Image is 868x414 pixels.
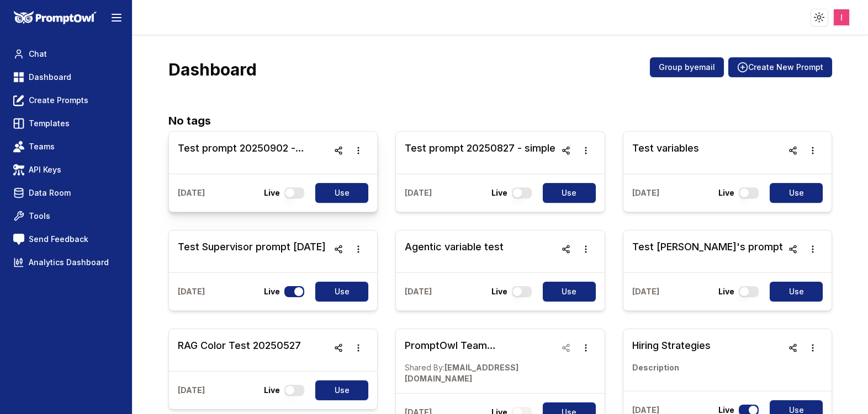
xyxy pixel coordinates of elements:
p: Live [264,385,280,396]
span: Shared By: [405,363,444,372]
p: Live [491,286,507,297]
a: Send Feedback [9,229,123,249]
a: Chat [9,44,123,64]
h3: Hiring Strategies [632,338,711,353]
span: Data Room [29,187,71,198]
button: Use [315,380,368,400]
p: [EMAIL_ADDRESS][DOMAIN_NAME] [405,362,555,384]
img: feedback [13,234,24,245]
a: Use [309,380,368,400]
a: Analytics Dashboard [9,252,123,272]
button: Group byemail [650,57,724,77]
h3: RAG Color Test 20250527 [178,338,301,353]
a: Test prompt 20250827 - simple [405,141,555,165]
h3: Test variables [632,141,699,156]
a: Create Prompts [9,90,123,110]
img: ACg8ocLcalYY8KTZ0qfGg_JirqB37-qlWKk654G7IdWEKZx1cb7MQQ=s96-c [834,9,850,25]
button: Use [770,282,823,302]
span: Tools [29,211,50,222]
button: Use [543,183,596,203]
a: Dashboard [9,67,123,87]
a: Test variables [632,141,699,165]
a: Tools [9,206,123,226]
button: Use [770,183,823,203]
a: Test prompt 20250902 - simple [178,141,329,165]
button: Create New Prompt [728,57,832,77]
span: Analytics Dashboard [29,257,109,268]
button: Use [315,183,368,203]
a: Data Room [9,183,123,203]
h3: Test prompt 20250902 - simple [178,141,329,156]
p: [DATE] [178,187,205,198]
a: Teams [9,137,123,157]
p: Live [718,286,734,297]
a: Templates [9,114,123,133]
span: API Keys [29,164,61,175]
p: [DATE] [405,286,432,297]
a: RAG Color Test 20250527 [178,338,301,362]
img: PromptOwl [14,11,97,25]
a: Test [PERSON_NAME]'s prompt [632,239,783,264]
p: [DATE] [405,187,432,198]
p: Live [718,187,734,198]
p: Description [632,362,711,373]
a: Hiring StrategiesDescription [632,338,711,382]
h3: Test Supervisor prompt [DATE] [178,239,326,255]
a: Use [536,282,596,302]
a: Use [536,183,596,203]
button: Use [543,282,596,302]
h2: No tags [168,112,832,129]
span: Create Prompts [29,95,88,106]
a: PromptOwl Team RetrospectiveShared By:[EMAIL_ADDRESS][DOMAIN_NAME] [405,338,555,384]
a: API Keys [9,160,123,180]
h3: Agentic variable test [405,239,504,255]
p: Live [264,286,280,297]
span: Dashboard [29,72,71,83]
a: Agentic variable test [405,239,504,264]
span: Teams [29,141,55,152]
h3: Test [PERSON_NAME]'s prompt [632,239,783,255]
span: Chat [29,49,47,60]
p: [DATE] [178,385,205,396]
h3: Test prompt 20250827 - simple [405,141,555,156]
button: Use [315,282,368,302]
h3: Dashboard [168,60,257,79]
p: [DATE] [178,286,205,297]
a: Use [763,282,823,302]
p: [DATE] [632,286,659,297]
p: Live [264,187,280,198]
p: [DATE] [632,187,659,198]
a: Use [763,183,823,203]
p: Live [491,187,507,198]
span: Send Feedback [29,234,88,245]
span: Templates [29,118,70,129]
a: Test Supervisor prompt [DATE] [178,239,326,264]
h3: PromptOwl Team Retrospective [405,338,555,353]
a: Use [309,282,368,302]
a: Use [309,183,368,203]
